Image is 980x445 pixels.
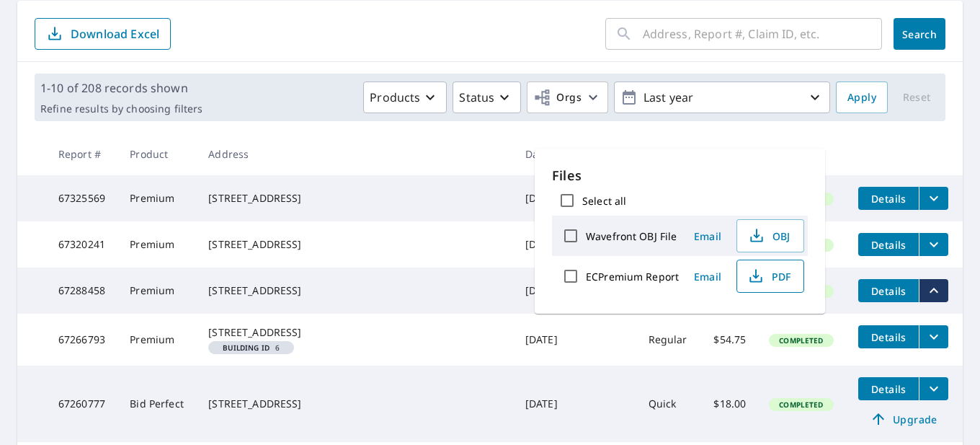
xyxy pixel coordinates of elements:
[118,175,197,221] td: Premium
[570,133,636,175] th: Claim ID
[847,89,876,107] span: Apply
[637,366,701,442] td: Quick
[736,219,804,252] button: OBJ
[514,314,571,366] td: [DATE]
[746,227,792,244] span: OBJ
[685,225,731,247] button: Email
[582,194,626,208] label: Select all
[527,81,608,113] button: Orgs
[118,314,197,366] td: Premium
[47,268,118,314] td: 67288458
[858,325,919,348] button: detailsBtn-67266793
[867,238,910,252] span: Details
[685,265,731,288] button: Email
[35,18,171,50] button: Download Excel
[197,133,514,175] th: Address
[736,260,804,293] button: PDF
[514,268,571,314] td: [DATE]
[208,325,502,340] div: [STREET_ADDRESS]
[514,175,571,221] td: [DATE]
[208,283,502,298] div: [STREET_ADDRESS]
[586,229,677,243] label: Wavefront OBJ File
[47,366,118,442] td: 67260777
[836,81,888,113] button: Apply
[701,366,758,442] td: $18.00
[208,397,502,411] div: [STREET_ADDRESS]
[453,81,521,113] button: Status
[71,26,159,42] p: Download Excel
[118,366,197,442] td: Bid Perfect
[770,400,832,410] span: Completed
[867,192,910,206] span: Details
[638,85,806,110] p: Last year
[208,191,502,206] div: [STREET_ADDRESS]
[47,221,118,268] td: 67320241
[858,407,948,431] a: Upgrade
[459,89,494,106] p: Status
[746,268,792,285] span: PDF
[757,133,847,175] th: Status
[514,366,571,442] td: [DATE]
[701,314,758,366] td: $54.75
[894,18,945,50] button: Search
[40,102,202,115] p: Refine results by choosing filters
[47,175,118,221] td: 67325569
[867,410,940,428] span: Upgrade
[118,221,197,268] td: Premium
[867,382,910,396] span: Details
[40,79,202,97] p: 1-10 of 208 records shown
[867,284,910,298] span: Details
[919,377,948,400] button: filesDropdownBtn-67260777
[118,268,197,314] td: Premium
[690,229,725,243] span: Email
[919,233,948,256] button: filesDropdownBtn-67320241
[770,335,832,345] span: Completed
[637,133,701,175] th: Delivery
[118,133,197,175] th: Product
[47,314,118,366] td: 67266793
[858,279,919,302] button: detailsBtn-67288458
[637,314,701,366] td: Regular
[858,233,919,256] button: detailsBtn-67320241
[919,187,948,210] button: filesDropdownBtn-67325569
[867,330,910,344] span: Details
[47,133,118,175] th: Report #
[223,344,269,351] em: Building ID
[208,237,502,252] div: [STREET_ADDRESS]
[533,89,582,107] span: Orgs
[514,221,571,268] td: [DATE]
[370,89,420,106] p: Products
[614,81,830,113] button: Last year
[552,166,808,185] p: Files
[919,279,948,302] button: filesDropdownBtn-67288458
[363,81,447,113] button: Products
[514,133,571,175] th: Date
[214,344,288,351] span: 6
[858,187,919,210] button: detailsBtn-67325569
[701,133,758,175] th: Cost
[586,270,679,283] label: ECPremium Report
[690,270,725,283] span: Email
[919,325,948,348] button: filesDropdownBtn-67266793
[858,377,919,400] button: detailsBtn-67260777
[905,27,934,41] span: Search
[643,14,882,54] input: Address, Report #, Claim ID, etc.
